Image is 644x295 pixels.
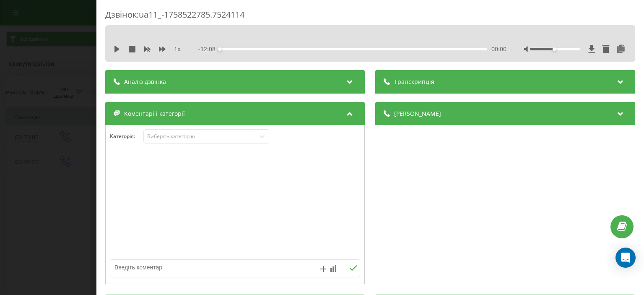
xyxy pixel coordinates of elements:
[199,45,220,53] span: - 12:08
[395,78,435,86] span: Транскрипція
[615,248,636,268] div: Open Intercom Messenger
[553,47,556,51] div: Accessibility label
[105,9,635,25] div: Дзвінок : ua11_-1758522785.7524114
[491,45,506,53] span: 00:00
[124,110,185,118] span: Коментарі і категорії
[174,45,180,53] span: 1 x
[395,110,441,118] span: [PERSON_NAME]
[124,78,166,86] span: Аналіз дзвінка
[110,133,143,139] h4: Категорія :
[218,47,222,51] div: Accessibility label
[147,133,252,140] div: Виберіть категорію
